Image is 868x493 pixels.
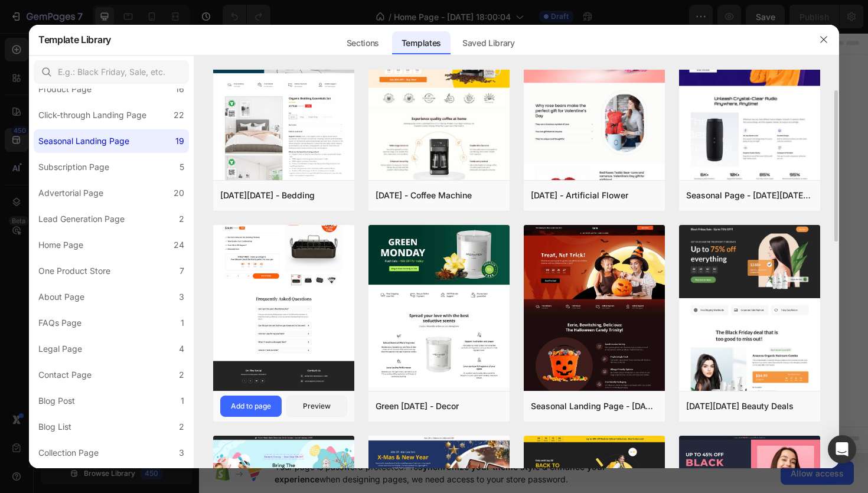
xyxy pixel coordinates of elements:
[286,396,348,417] button: Preview
[220,188,315,203] div: [DATE][DATE] - Bedding
[357,250,440,274] button: Add elements
[175,134,184,148] div: 19
[38,316,81,330] div: FAQs Page
[38,368,92,382] div: Contact Page
[38,420,71,434] div: Blog List
[453,31,524,55] div: Saved Library
[34,60,189,84] input: E.g.: Black Friday, Sale, etc.
[38,82,92,96] div: Product Page
[38,212,125,226] div: Lead Generation Page
[376,399,459,413] div: Green [DATE] - Decor
[392,31,451,55] div: Templates
[180,160,184,174] div: 5
[38,24,111,55] h2: Template Library
[38,160,109,174] div: Subscription Page
[38,238,83,252] div: Home Page
[174,108,184,122] div: 22
[828,435,856,463] div: Open Intercom Messenger
[38,108,146,122] div: Click-through Landing Page
[180,264,184,278] div: 7
[181,394,184,408] div: 1
[38,134,129,148] div: Seasonal Landing Page
[303,401,331,412] div: Preview
[179,290,184,304] div: 3
[220,396,282,417] button: Add to page
[179,420,184,434] div: 2
[283,227,426,241] div: Start with Sections from sidebar
[38,290,84,304] div: About Page
[531,399,658,413] div: Seasonal Landing Page - [DATE] Sale Countdown
[38,342,82,356] div: Legal Page
[269,250,350,274] button: Add sections
[686,399,794,413] div: [DATE][DATE] Beauty Deals
[175,82,184,96] div: 16
[686,188,813,203] div: Seasonal Page - [DATE][DATE] Sale
[38,446,99,460] div: Collection Page
[337,31,389,55] div: Sections
[531,188,628,203] div: [DATE] - Artificial Flower
[38,264,110,278] div: One Product Store
[174,186,184,200] div: 20
[376,188,472,203] div: [DATE] - Coffee Machine
[179,212,184,226] div: 2
[174,238,184,252] div: 24
[179,368,184,382] div: 2
[38,186,103,200] div: Advertorial Page
[231,401,271,412] div: Add to page
[38,394,75,408] div: Blog Post
[181,316,184,330] div: 1
[179,342,184,356] div: 4
[275,316,434,326] div: Start with Generating from URL or image
[179,446,184,460] div: 3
